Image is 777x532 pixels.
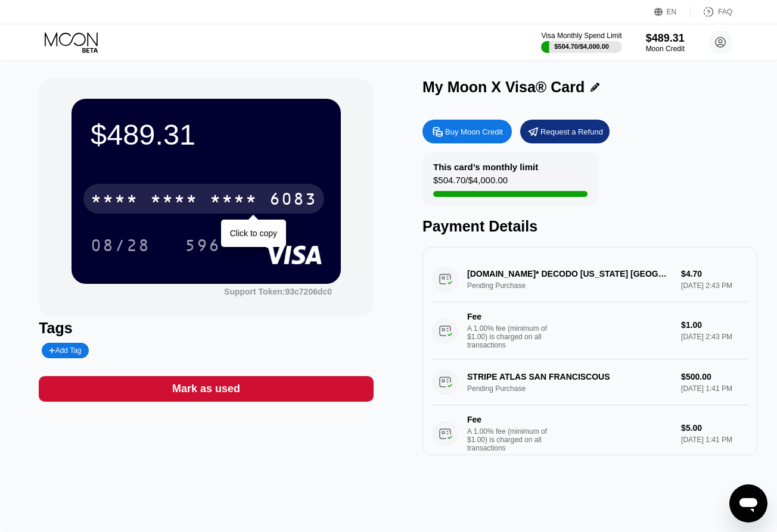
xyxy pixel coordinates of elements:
div: Support Token: 93c7206dc0 [224,287,332,296]
div: Click to copy [230,229,277,238]
div: Buy Moon Credit [445,127,503,137]
div: Moon Credit [646,45,685,53]
div: Payment Details [422,218,757,235]
div: $489.31Moon Credit [646,32,685,53]
div: 08/28 [82,230,159,260]
div: $489.31 [91,118,322,151]
div: FAQ [718,8,732,16]
div: FAQ [691,6,732,18]
div: FeeA 1.00% fee (minimum of $1.00) is charged on all transactions$1.00[DATE] 2:43 PM [432,302,748,359]
div: 596 [185,237,220,256]
div: Tags [39,320,374,337]
div: Mark as used [172,382,240,396]
div: Fee [467,312,551,321]
div: Fee [467,415,551,424]
iframe: Button to launch messaging window [729,484,767,522]
div: $5.00 [681,423,748,433]
div: This card’s monthly limit [433,162,538,172]
div: Request a Refund [520,120,610,143]
div: $489.31 [646,32,685,45]
div: $504.70 / $4,000.00 [433,175,508,191]
div: EN [667,8,677,16]
div: Request a Refund [540,127,603,137]
div: EN [654,6,691,18]
div: FeeA 1.00% fee (minimum of $1.00) is charged on all transactions$5.00[DATE] 1:41 PM [432,405,748,462]
div: 08/28 [91,237,150,256]
div: 596 [176,230,229,260]
div: $1.00 [681,320,748,330]
div: A 1.00% fee (minimum of $1.00) is charged on all transactions [467,427,557,452]
div: [DATE] 2:43 PM [681,333,748,341]
div: Visa Monthly Spend Limit [541,32,621,40]
div: My Moon X Visa® Card [422,79,585,96]
div: [DATE] 1:41 PM [681,436,748,444]
div: Mark as used [39,376,374,402]
div: A 1.00% fee (minimum of $1.00) is charged on all transactions [467,324,557,349]
div: Add Tag [49,346,81,355]
div: 6083 [269,191,317,210]
div: Support Token:93c7206dc0 [224,287,332,296]
div: Add Tag [42,343,88,358]
div: Visa Monthly Spend Limit$504.70/$4,000.00 [541,32,621,53]
div: $504.70 / $4,000.00 [554,43,609,50]
div: Buy Moon Credit [422,120,512,143]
